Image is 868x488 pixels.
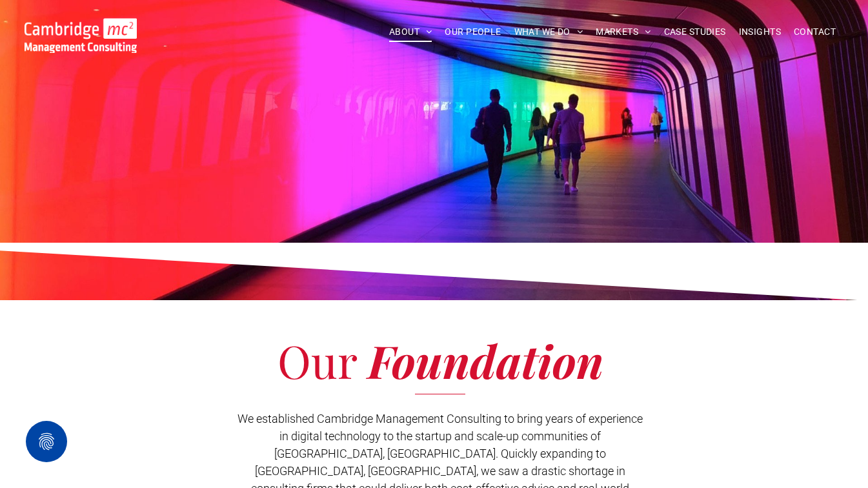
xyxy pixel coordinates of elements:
[732,22,787,42] a: INSIGHTS
[589,22,657,42] a: MARKETS
[787,22,842,42] a: CONTACT
[658,22,732,42] a: CASE STUDIES
[438,22,507,42] a: OUR PEOPLE
[508,22,590,42] a: WHAT WE DO
[368,330,603,391] span: Foundation
[383,22,439,42] a: ABOUT
[25,18,137,53] img: Go to Homepage
[278,330,357,391] span: Our
[25,20,137,34] a: Your Business Transformed | Cambridge Management Consulting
